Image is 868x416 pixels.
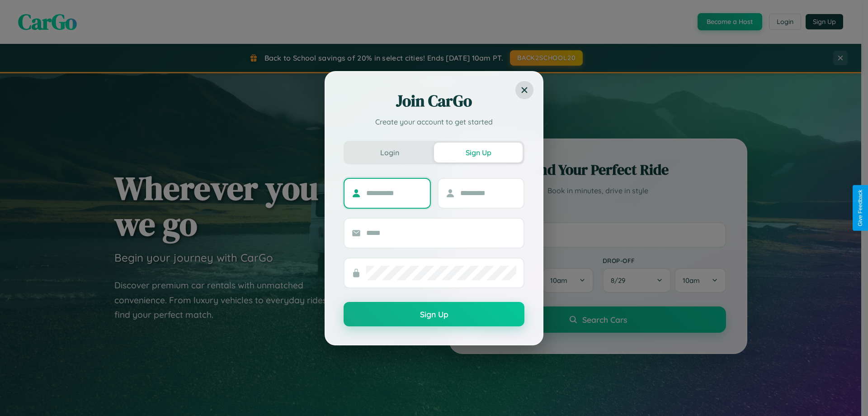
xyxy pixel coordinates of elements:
[434,143,523,163] button: Sign Up
[344,302,524,326] button: Sign Up
[345,143,434,163] button: Login
[344,116,524,127] p: Create your account to get started
[857,190,863,226] div: Give Feedback
[344,90,524,112] h2: Join CarGo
